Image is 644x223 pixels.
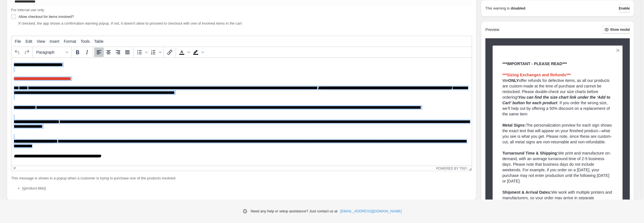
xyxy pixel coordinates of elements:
div: Bullet list [135,48,149,57]
span: Tools [81,39,90,44]
strong: ***Sizing Exchanges and Refunds*** [502,73,571,77]
button: Enable [619,4,630,12]
button: Italic [82,48,92,57]
p: This warning is [485,6,510,11]
button: Justify [123,48,132,57]
div: Text color [177,48,191,57]
h2: Preview [485,27,499,32]
strong: ONLY [508,78,519,83]
div: Resize [467,166,472,171]
strong: You can find the size chart link under the 'Add to Cart' button for each product [502,95,610,105]
div: Numbered list [149,48,163,57]
p: We work with multiple printers and manufacturers, so your order may arrive in separate shipments.... [502,184,613,217]
span: Format [64,39,76,44]
button: Align left [94,48,104,57]
button: Formats [34,48,70,57]
div: Background color [191,48,205,57]
button: Undo [13,48,22,57]
span: Table [94,39,103,44]
span: Show modal [610,27,630,32]
strong: Shipment & Arrival Dates: [502,190,551,194]
span: Paragraph [36,50,64,54]
span: Allow checkout for items involved? [18,15,74,19]
button: Insert/edit link [165,48,175,57]
p: This message is shown in a popup when a customer is trying to purchase one of the products involved: [11,175,472,181]
span: Edit [26,39,32,44]
div: p [14,167,16,170]
button: Align right [113,48,123,57]
li: {{product.title}} [22,186,472,191]
span: File [15,39,21,44]
button: Bold [73,48,82,57]
strong: Turnaround Time & Shipping: [502,151,558,155]
p: We offer refunds for defective items, as all our products are custom-made at the time of purchase... [502,78,613,122]
strong: disabled [511,6,526,11]
button: Align center [104,48,113,57]
p: The personalization preview for each sign shows the exact text that will appear on your finished ... [502,122,613,145]
span: Enable [619,6,630,11]
span: For internal use only. [11,8,45,12]
span: If checked, the app shows a confirmation warning popup. If not, it doesn't allow to proceed to ch... [18,21,242,25]
button: Redo [22,48,32,57]
strong: Metal Signs: [502,123,526,127]
a: [EMAIL_ADDRESS][DOMAIN_NAME] [340,208,402,214]
button: Show modal [602,26,630,34]
span: View [37,39,45,44]
span: Insert [50,39,59,44]
a: Powered by Tiny [436,167,467,170]
iframe: Rich Text Area [11,58,472,166]
p: We print and manufacture on-demand, with an average turnaround time of 2-5 business days. Please ... [502,145,613,184]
